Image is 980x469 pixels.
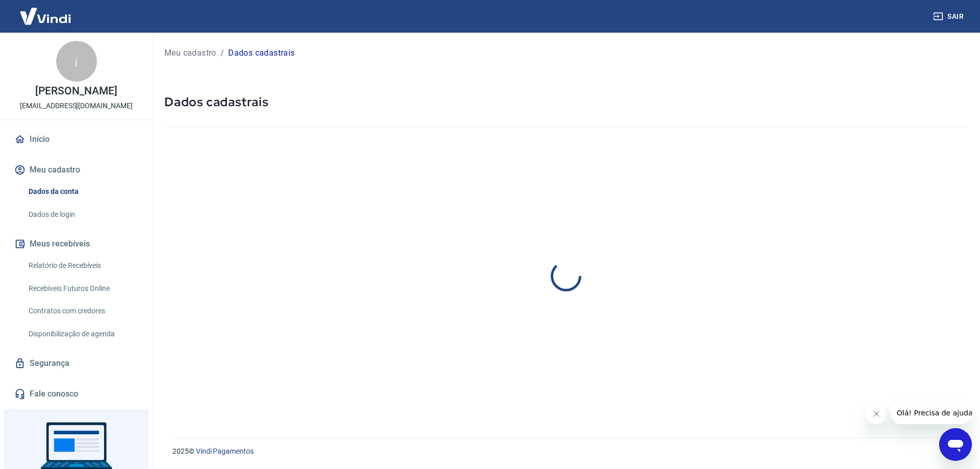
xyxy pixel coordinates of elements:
a: Segurança [12,352,140,375]
a: Fale conosco [12,383,140,405]
a: Disponibilização de agenda [24,324,140,344]
a: Vindi Pagamentos [196,447,254,455]
div: j [56,41,97,82]
p: / [220,47,224,59]
iframe: Botão para abrir a janela de mensagens [939,428,972,461]
button: Meus recebíveis [12,233,140,255]
p: 2025 © [173,446,955,457]
a: Dados de login [24,204,140,225]
iframe: Fechar mensagem [866,404,887,424]
a: Recebíveis Futuros Online [24,278,140,299]
span: Olá! Precisa de ajuda? [6,7,86,15]
p: [EMAIL_ADDRESS][DOMAIN_NAME] [20,101,133,111]
button: Sair [931,7,968,26]
a: Contratos com credores [24,301,140,322]
a: Dados da conta [24,181,140,202]
a: Início [12,128,140,151]
iframe: Mensagem da empresa [891,402,972,424]
a: Meu cadastro [164,47,216,59]
p: Dados cadastrais [228,47,295,59]
h5: Dados cadastrais [164,94,968,110]
a: Relatório de Recebíveis [24,255,140,276]
img: Vindi [12,1,79,32]
button: Meu cadastro [12,159,140,181]
p: [PERSON_NAME] [35,86,117,96]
